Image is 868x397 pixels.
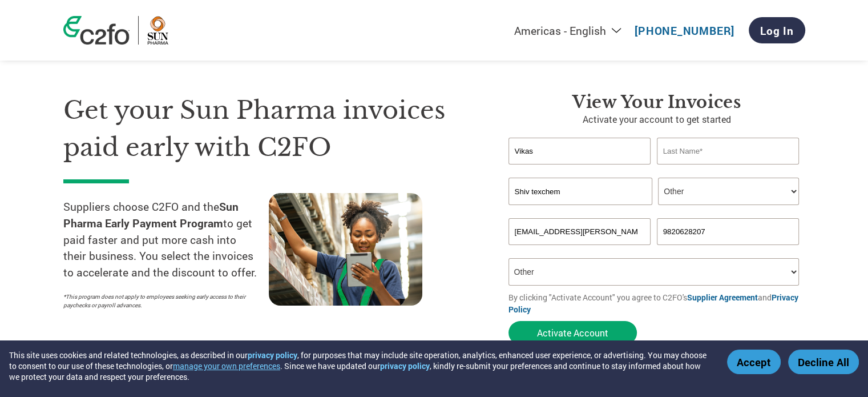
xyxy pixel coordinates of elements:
p: Activate your account to get started [508,113,805,126]
div: This site uses cookies and related technologies, as described in our , for purposes that may incl... [9,350,710,382]
input: Phone* [657,218,800,245]
input: First Name* [508,138,651,165]
p: By clicking "Activate Account" you agree to C2FO's and [508,291,805,315]
a: Supplier Agreement [687,292,758,303]
input: Last Name* [657,138,800,165]
button: Decline All [788,350,859,374]
p: *This program does not apply to employees seeking early access to their paychecks or payroll adva... [63,292,257,310]
img: c2fo logo [63,16,130,45]
h3: View Your Invoices [508,92,805,113]
button: manage your own preferences [173,360,280,371]
input: Your company name* [508,178,652,205]
div: Invalid last name or last name is too long [657,166,800,173]
div: Invalid company name or company name is too long [508,206,800,214]
a: privacy policy [380,360,430,371]
img: supply chain worker [269,193,422,306]
div: Inavlid Phone Number [657,246,800,254]
strong: Sun Pharma Early Payment Program [63,199,239,230]
a: privacy policy [248,350,297,360]
p: Suppliers choose C2FO and the to get paid faster and put more cash into their business. You selec... [63,199,269,281]
a: [PHONE_NUMBER] [635,23,734,38]
div: Inavlid Email Address [508,246,651,254]
img: Sun Pharma [147,16,168,45]
a: Privacy Policy [508,292,798,315]
div: Invalid first name or first name is too long [508,166,651,173]
input: Invalid Email format [508,218,651,245]
button: Accept [727,350,781,374]
h1: Get your Sun Pharma invoices paid early with C2FO [63,92,474,166]
a: Log In [749,17,805,43]
select: Title/Role [658,178,799,205]
button: Activate Account [508,321,637,344]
